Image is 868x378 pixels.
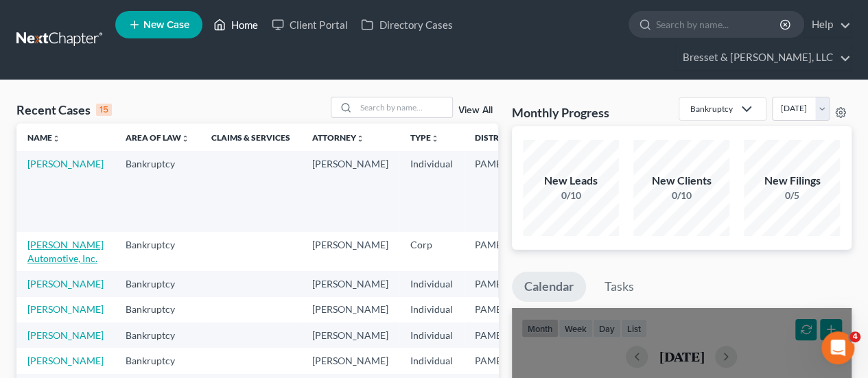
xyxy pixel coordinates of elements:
td: Bankruptcy [115,297,200,322]
td: PAMB [464,348,531,373]
a: [PERSON_NAME] [27,158,104,169]
a: [PERSON_NAME] [27,329,104,341]
a: Home [207,12,265,37]
td: PAMB [464,232,531,271]
i: unfold_more [52,134,60,143]
td: [PERSON_NAME] [301,322,399,348]
h3: Monthly Progress [512,104,609,121]
div: New Leads [523,173,619,189]
td: Bankruptcy [115,322,200,348]
span: 4 [849,331,860,342]
td: Individual [399,151,464,231]
div: Bankruptcy [690,103,733,115]
td: Individual [399,322,464,348]
td: PAMB [464,271,531,296]
a: Nameunfold_more [27,132,60,143]
a: Attorneyunfold_more [312,132,364,143]
a: [PERSON_NAME] [27,303,104,315]
div: 0/10 [633,189,729,202]
th: Claims & Services [200,123,301,151]
div: New Filings [744,173,840,189]
iframe: Intercom live chat [821,331,854,364]
td: [PERSON_NAME] [301,297,399,322]
a: Area of Lawunfold_more [126,132,189,143]
td: [PERSON_NAME] [301,232,399,271]
input: Search by name... [656,12,782,37]
td: PAMB [464,151,531,231]
td: [PERSON_NAME] [301,151,399,231]
td: Individual [399,348,464,373]
td: [PERSON_NAME] [301,271,399,296]
td: Bankruptcy [115,271,200,296]
a: Bresset & [PERSON_NAME], LLC [676,45,851,70]
div: 0/10 [523,189,619,202]
span: New Case [143,20,189,30]
td: Individual [399,271,464,296]
i: unfold_more [181,134,189,143]
td: PAMB [464,322,531,348]
input: Search by name... [356,97,452,117]
div: Recent Cases [16,102,112,118]
a: Typeunfold_more [410,132,439,143]
td: Corp [399,232,464,271]
a: [PERSON_NAME] [27,355,104,366]
a: [PERSON_NAME] Automotive, Inc. [27,239,104,264]
i: unfold_more [431,134,439,143]
div: New Clients [633,173,729,189]
a: Help [805,12,851,37]
a: Tasks [592,272,646,302]
a: View All [458,106,493,115]
td: Bankruptcy [115,232,200,271]
a: Calendar [512,272,586,302]
i: unfold_more [356,134,364,143]
a: Directory Cases [354,12,459,37]
a: Client Portal [265,12,354,37]
div: 0/5 [744,189,840,202]
td: Individual [399,297,464,322]
div: 15 [96,104,112,116]
td: [PERSON_NAME] [301,348,399,373]
a: Districtunfold_more [475,132,520,143]
td: Bankruptcy [115,348,200,373]
td: PAMB [464,297,531,322]
td: Bankruptcy [115,151,200,231]
a: [PERSON_NAME] [27,278,104,290]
